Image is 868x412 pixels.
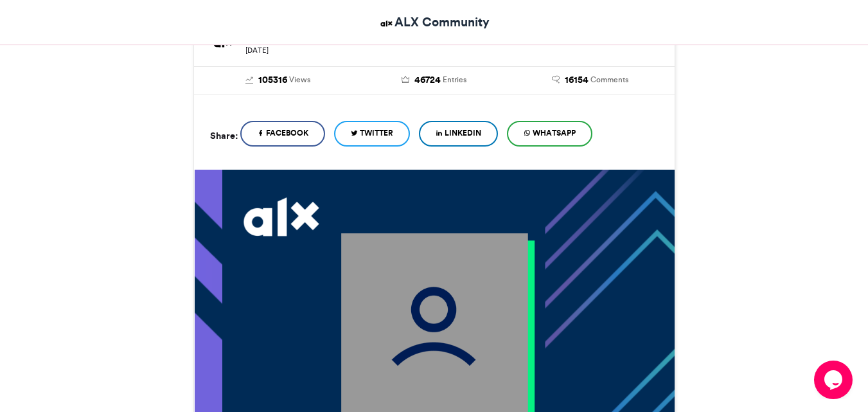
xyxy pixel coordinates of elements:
[378,13,490,31] a: ALX Community
[533,127,576,139] span: WhatsApp
[522,73,659,87] a: 16154 Comments
[334,121,410,147] a: Twitter
[814,361,855,399] iframe: chat widget
[366,73,502,87] a: 46724 Entries
[289,74,310,85] span: Views
[565,73,589,87] span: 16154
[378,15,394,31] img: ALX Community
[210,73,347,87] a: 105316 Views
[210,127,238,144] h5: Share:
[245,46,269,55] small: [DATE]
[258,73,287,87] span: 105316
[240,121,325,147] a: Facebook
[445,127,481,139] span: LinkedIn
[590,74,628,85] span: Comments
[443,74,466,85] span: Entries
[266,127,308,139] span: Facebook
[419,121,498,147] a: LinkedIn
[360,127,393,139] span: Twitter
[414,73,441,87] span: 46724
[507,121,592,147] a: WhatsApp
